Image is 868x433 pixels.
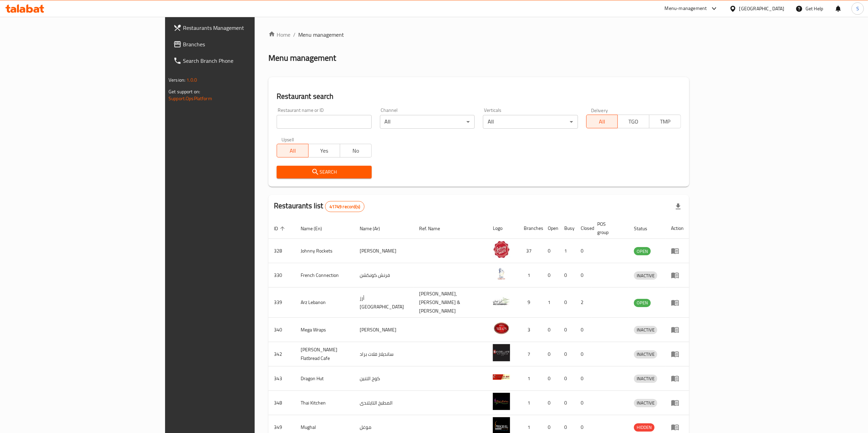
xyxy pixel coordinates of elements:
span: INACTIVE [634,375,657,383]
td: المطبخ التايلندى [354,391,414,415]
div: Menu-management [665,4,707,13]
img: Arz Lebanon [493,293,510,310]
td: 0 [542,263,559,288]
span: INACTIVE [634,399,657,407]
td: Mega Wraps [295,318,354,342]
span: INACTIVE [634,272,657,280]
h2: Restaurant search [277,91,681,102]
span: Search Branch Phone [183,57,304,65]
button: No [340,144,372,157]
th: Closed [575,218,592,239]
div: OPEN [634,299,651,307]
span: POS group [597,220,620,236]
div: All [483,115,578,129]
span: Restaurants Management [183,24,304,32]
a: Support.OpsPlatform [169,94,212,103]
div: Menu [671,423,684,431]
span: All [280,146,306,156]
button: Search [277,166,371,178]
span: OPEN [634,299,651,307]
img: Dragon Hut [493,368,510,386]
span: HIDDEN [634,423,655,431]
div: Menu [671,326,684,334]
div: Menu [671,350,684,358]
img: Sandella's Flatbread Cafe [493,344,510,361]
td: Arz Lebanon [295,288,354,318]
span: Ref. Name [419,224,449,233]
td: 0 [542,391,559,415]
span: ID [274,224,287,233]
img: Thai Kitchen [493,393,510,410]
span: Version: [169,75,185,84]
th: Action [666,218,689,239]
td: Thai Kitchen [295,391,354,415]
td: [PERSON_NAME] Flatbread Cafe [295,342,354,366]
span: Yes [311,146,337,156]
td: 0 [575,318,592,342]
div: OPEN [634,247,651,255]
td: [PERSON_NAME],[PERSON_NAME] & [PERSON_NAME] [414,288,488,318]
div: All [380,115,475,129]
img: Johnny Rockets [493,241,510,258]
span: 41749 record(s) [325,203,364,210]
span: No [343,146,369,156]
span: All [589,117,615,127]
td: [PERSON_NAME] [354,239,414,263]
td: 0 [542,342,559,366]
span: 1.0.0 [186,75,197,84]
label: Upsell [281,137,294,142]
a: Restaurants Management [168,20,310,36]
div: Menu [671,271,684,279]
td: [PERSON_NAME] [354,318,414,342]
th: Logo [487,218,518,239]
div: Menu [671,299,684,307]
td: 0 [559,391,575,415]
div: INACTIVE [634,399,657,407]
span: Name (En) [301,224,331,233]
img: French Connection [493,265,510,282]
span: TMP [652,117,678,127]
th: Busy [559,218,575,239]
span: Get support on: [169,87,200,96]
td: سانديلاز فلات براد [354,342,414,366]
span: Name (Ar) [360,224,389,233]
button: TGO [617,115,649,128]
td: 0 [542,239,559,263]
a: Search Branch Phone [168,52,310,69]
td: 1 [542,288,559,318]
td: Dragon Hut [295,366,354,391]
div: HIDDEN [634,423,655,432]
div: Total records count [325,201,364,212]
td: Johnny Rockets [295,239,354,263]
button: TMP [649,115,681,128]
td: 2 [575,288,592,318]
span: INACTIVE [634,350,657,358]
label: Delivery [591,108,608,113]
td: 0 [575,342,592,366]
td: 0 [559,263,575,288]
td: 1 [518,391,542,415]
td: 0 [575,263,592,288]
td: أرز [GEOGRAPHIC_DATA] [354,288,414,318]
input: Search for restaurant name or ID.. [277,115,371,129]
td: 0 [559,288,575,318]
th: Branches [518,218,542,239]
td: فرنش كونكشن [354,263,414,288]
button: All [586,115,618,128]
span: S [856,5,859,12]
td: 1 [559,239,575,263]
td: 0 [575,239,592,263]
span: INACTIVE [634,326,657,334]
button: Yes [308,144,340,157]
td: 1 [518,366,542,391]
span: Status [634,224,656,233]
td: French Connection [295,263,354,288]
span: Menu management [298,31,344,39]
td: 9 [518,288,542,318]
span: OPEN [634,247,651,255]
td: 3 [518,318,542,342]
nav: breadcrumb [268,31,689,39]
